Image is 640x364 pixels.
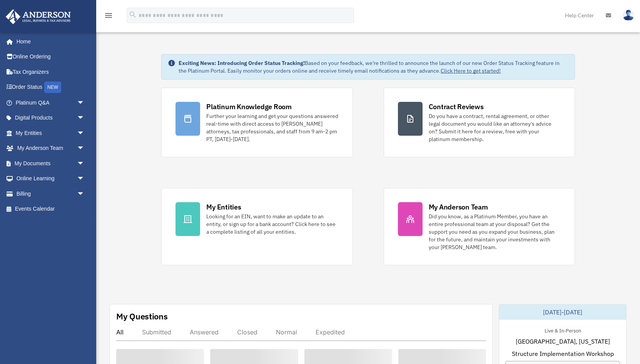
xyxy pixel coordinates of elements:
a: My Anderson Teamarrow_drop_down [5,141,96,156]
span: arrow_drop_down [77,95,92,111]
div: Do you have a contract, rental agreement, or other legal document you would like an attorney's ad... [429,112,561,143]
i: search [129,10,137,19]
span: arrow_drop_down [77,186,92,202]
div: Submitted [142,328,171,336]
div: Did you know, as a Platinum Member, you have an entire professional team at your disposal? Get th... [429,213,561,251]
a: Digital Productsarrow_drop_down [5,110,96,126]
a: My Anderson Team Did you know, as a Platinum Member, you have an entire professional team at your... [384,188,575,265]
a: Online Ordering [5,49,96,65]
strong: Exciting News: Introducing Order Status Tracking! [179,60,305,66]
div: Expedited [316,328,345,336]
span: arrow_drop_down [77,171,92,187]
a: Billingarrow_drop_down [5,186,96,201]
span: arrow_drop_down [77,110,92,126]
div: My Questions [116,311,168,322]
div: My Entities [206,202,241,212]
a: Platinum Knowledge Room Further your learning and get your questions answered real-time with dire... [161,88,353,157]
a: Tax Organizers [5,64,96,80]
a: Events Calendar [5,201,96,217]
a: My Entities Looking for an EIN, want to make an update to an entity, or sign up for a bank accoun... [161,188,353,265]
a: Online Learningarrow_drop_down [5,171,96,186]
a: My Entitiesarrow_drop_down [5,125,96,141]
span: arrow_drop_down [77,141,92,156]
div: Live & In-Person [538,326,587,334]
span: arrow_drop_down [77,125,92,141]
div: Contract Reviews [429,102,484,111]
div: All [116,328,124,336]
a: My Documentsarrow_drop_down [5,156,96,171]
span: [GEOGRAPHIC_DATA], [US_STATE] [516,337,610,346]
a: Order StatusNEW [5,80,96,95]
div: Based on your feedback, we're thrilled to announce the launch of our new Order Status Tracking fe... [179,59,568,75]
span: Structure Implementation Workshop [512,349,614,358]
a: menu [104,13,113,20]
a: Contract Reviews Do you have a contract, rental agreement, or other legal document you would like... [384,88,575,157]
div: My Anderson Team [429,202,488,212]
a: Click Here to get started! [441,67,501,74]
a: Home [5,34,92,49]
div: Platinum Knowledge Room [206,102,292,111]
div: Closed [237,328,257,336]
div: Normal [276,328,297,336]
img: Anderson Advisors Platinum Portal [3,9,73,24]
div: Looking for an EIN, want to make an update to an entity, or sign up for a bank account? Click her... [206,213,338,236]
div: [DATE]-[DATE] [499,304,626,320]
div: Answered [190,328,219,336]
i: menu [104,11,113,20]
div: NEW [44,81,61,93]
a: Platinum Q&Aarrow_drop_down [5,95,96,110]
div: Further your learning and get your questions answered real-time with direct access to [PERSON_NAM... [206,112,338,143]
span: arrow_drop_down [77,156,92,171]
img: User Pic [623,10,634,21]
